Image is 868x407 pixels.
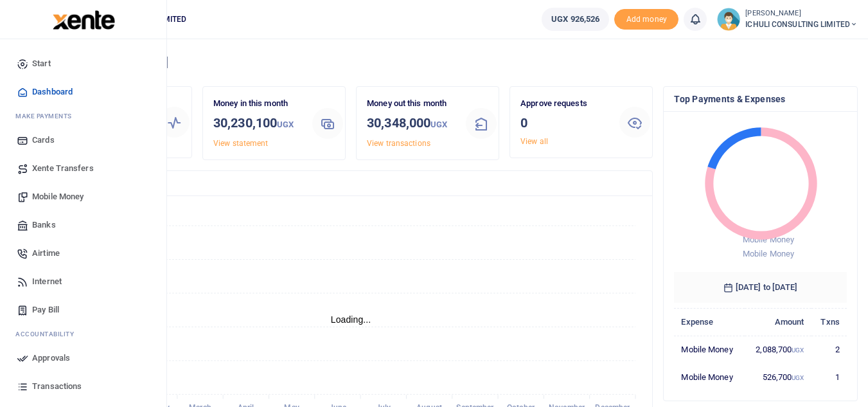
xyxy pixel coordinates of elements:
[32,190,84,203] span: Mobile Money
[367,139,430,148] a: View transactions
[10,372,156,401] a: Transactions
[213,113,302,134] h3: 30,230,100
[25,329,74,339] span: countability
[745,336,811,363] td: 2,088,700
[213,97,302,111] p: Money in this month
[32,275,62,288] span: Internet
[277,120,294,129] small: UGX
[22,111,72,121] span: ake Payments
[32,380,82,393] span: Transactions
[717,8,858,31] a: profile-user [PERSON_NAME] ICHULI CONSULTING LIMITED
[520,113,609,132] h3: 0
[745,363,811,390] td: 526,700
[49,55,858,69] h4: Hello [PERSON_NAME]
[674,363,744,390] td: Mobile Money
[614,14,678,23] a: Add money
[536,8,614,31] li: Wallet ballance
[32,86,73,98] span: Dashboard
[811,363,847,390] td: 1
[32,303,59,316] span: Pay Bill
[213,139,268,148] a: View statement
[430,120,447,129] small: UGX
[10,183,156,211] a: Mobile Money
[811,308,847,336] th: Txns
[542,8,609,31] a: UGX 926,526
[674,336,744,363] td: Mobile Money
[10,296,156,324] a: Pay Bill
[331,314,371,325] text: Loading...
[10,126,156,154] a: Cards
[10,344,156,372] a: Approvals
[32,134,55,147] span: Cards
[674,308,744,336] th: Expense
[10,106,156,126] li: M
[717,8,740,31] img: profile-user
[674,92,847,106] h4: Top Payments & Expenses
[743,249,794,258] span: Mobile Money
[53,10,115,30] img: logo-large
[32,247,60,260] span: Airtime
[745,8,858,19] small: [PERSON_NAME]
[10,211,156,239] a: Banks
[792,347,804,354] small: UGX
[792,374,804,381] small: UGX
[745,308,811,336] th: Amount
[367,97,456,111] p: Money out this month
[32,219,56,231] span: Banks
[520,137,548,146] a: View all
[60,176,642,190] h4: Transactions Overview
[10,50,156,78] a: Start
[614,9,678,30] span: Add money
[745,19,858,30] span: ICHULI CONSULTING LIMITED
[10,239,156,267] a: Airtime
[367,113,456,134] h3: 30,348,000
[32,162,94,175] span: Xente Transfers
[32,352,70,365] span: Approvals
[10,154,156,183] a: Xente Transfers
[10,78,156,106] a: Dashboard
[811,336,847,363] td: 2
[51,14,115,24] a: logo-small logo-large logo-large
[32,57,51,70] span: Start
[551,13,599,26] span: UGX 926,526
[614,9,678,30] li: Toup your wallet
[520,97,609,111] p: Approve requests
[743,235,794,244] span: Mobile Money
[10,324,156,344] li: Ac
[10,267,156,296] a: Internet
[674,272,847,303] h6: [DATE] to [DATE]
